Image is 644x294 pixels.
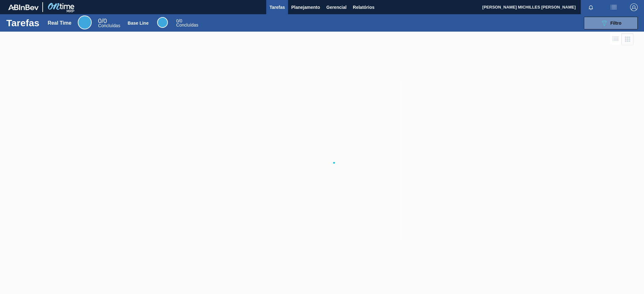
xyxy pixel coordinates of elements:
[630,3,638,11] img: Logout
[8,4,39,10] img: TNhmsLtSVTkK8tSr43FrP2fwEKptu5GPRR3wAAAABJRU5ErkJggg==
[176,22,198,28] span: Concluídas
[98,17,101,24] span: 0
[157,17,168,28] div: Base Line
[176,18,179,23] span: 0
[128,21,149,26] div: Base Line
[6,19,40,27] h1: Tarefas
[326,3,347,11] span: Gerencial
[610,3,617,11] img: userActions
[98,17,107,24] span: / 0
[98,23,120,28] span: Concluídas
[78,15,92,29] div: Real Time
[291,3,320,11] span: Planejamento
[353,3,374,11] span: Relatórios
[269,3,285,11] span: Tarefas
[176,19,198,27] div: Base Line
[98,18,120,28] div: Real Time
[584,17,638,29] button: Filtro
[48,20,71,26] div: Real Time
[610,21,622,26] span: Filtro
[581,3,601,12] button: Notificações
[176,18,182,23] span: / 0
